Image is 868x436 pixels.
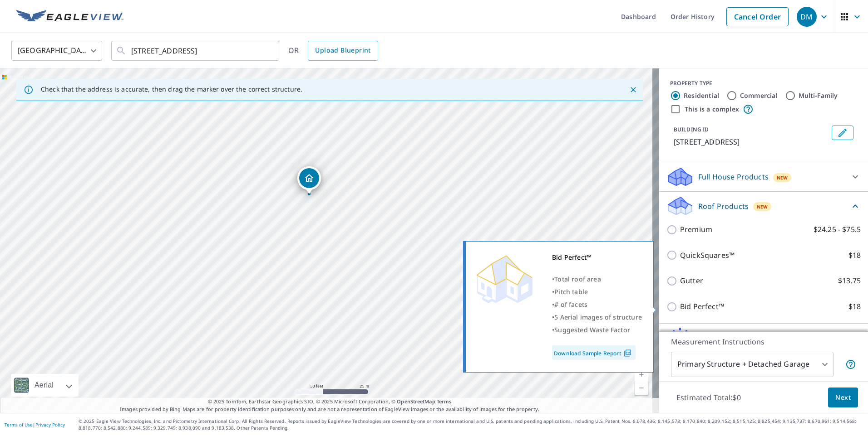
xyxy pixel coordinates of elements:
[554,275,601,283] span: Total roof area
[684,91,719,100] label: Residential
[554,287,588,296] span: Pitch table
[11,374,79,397] div: Aerial
[828,388,858,408] button: Next
[670,79,857,87] div: PROPERTY TYPE
[757,203,768,210] span: New
[674,136,828,147] p: [STREET_ADDRESS]
[832,126,853,140] button: Edit building 1
[79,418,863,431] p: © 2025 Eagle View Technologies, Inc. and Pictometry International Corp. All Rights Reserved. Repo...
[698,201,749,212] p: Roof Products
[554,313,642,321] span: 5 Aerial images of structure
[552,273,642,286] div: •
[669,388,748,407] p: Estimated Total: $0
[726,7,789,26] a: Cancel Order
[397,398,435,405] a: OpenStreetMap
[131,38,261,63] input: Search by address or latitude-longitude
[41,85,302,93] p: Check that the address is accurate, then drag the marker over the correct structure.
[437,398,452,405] a: Terms
[680,224,712,235] p: Premium
[671,336,856,347] p: Measurement Instructions
[552,311,642,324] div: •
[552,298,642,311] div: •
[671,352,833,377] div: Primary Structure + Detached Garage
[552,324,642,336] div: •
[635,381,648,395] a: Current Level 19, Zoom Out
[680,275,703,286] p: Gutter
[552,345,636,360] a: Download Sample Report
[848,250,861,261] p: $18
[680,250,735,261] p: QuickSquares™
[680,301,724,312] p: Bid Perfect™
[35,421,65,428] a: Privacy Policy
[835,392,851,403] span: Next
[5,422,65,427] p: |
[554,300,587,309] span: # of facets
[11,38,102,63] div: [GEOGRAPHIC_DATA]
[740,91,778,100] label: Commercial
[473,251,536,305] img: Premium
[838,275,861,286] p: $13.75
[554,325,630,334] span: Suggested Waste Factor
[552,286,642,298] div: •
[315,45,370,56] span: Upload Blueprint
[698,171,769,182] p: Full House Products
[288,41,378,61] div: OR
[208,398,452,406] span: © 2025 TomTom, Earthstar Geographics SIO, © 2025 Microsoft Corporation, ©
[845,359,856,370] span: Your report will include the primary structure and a detached garage if one exists.
[674,126,709,133] p: BUILDING ID
[552,251,642,264] div: Bid Perfect™
[621,349,634,357] img: Pdf Icon
[32,374,56,397] div: Aerial
[848,301,861,312] p: $18
[797,7,817,27] div: DM
[777,174,788,181] span: New
[666,195,861,217] div: Roof ProductsNew
[297,166,321,194] div: Dropped pin, building 1, Residential property, 8391 N Poudre Dr Tucson, AZ 85743
[799,91,838,100] label: Multi-Family
[5,421,33,428] a: Terms of Use
[308,41,378,61] a: Upload Blueprint
[666,166,861,188] div: Full House ProductsNew
[627,84,639,96] button: Close
[666,327,861,349] div: Solar ProductsNew
[685,105,739,114] label: This is a complex
[16,10,123,24] img: EV Logo
[814,224,861,235] p: $24.25 - $75.5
